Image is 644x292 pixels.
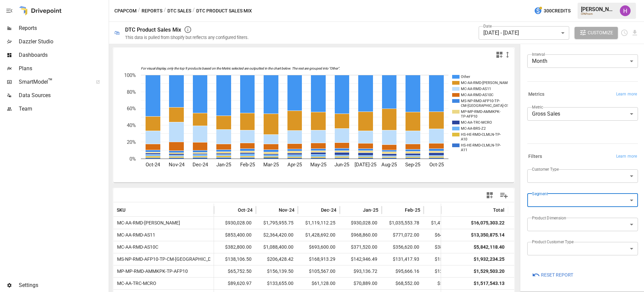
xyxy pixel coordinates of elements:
div: $1,517,543.13 [474,278,504,289]
button: Sort [395,205,404,215]
h6: Filters [528,153,542,160]
span: MC-AA-TRC-MCRO [114,278,156,289]
div: [PERSON_NAME] [581,6,616,12]
span: $2,364,420.00 [259,229,294,241]
text: May-25 [310,162,326,168]
text: MP-MP-RMD-AMMKPK- [461,110,500,114]
h6: Metrics [528,91,545,98]
span: SmartModel [19,78,89,86]
span: Dashboards [19,51,107,59]
text: Oct-24 [146,162,160,168]
span: $382,800.00 [217,241,253,253]
button: Schedule report [621,29,628,37]
span: $644,591.90 [427,229,462,241]
svg: A chart. [113,61,508,182]
div: $13,350,875.14 [471,229,504,241]
text: MC-AA-BRS-Z2 [461,126,486,131]
div: DTC Product Sales Mix [125,27,181,33]
span: Learn more [616,91,637,98]
span: Plans [19,65,107,73]
span: $388,100.14 [427,241,462,253]
div: CPAPcom [581,12,616,15]
text: 40% [127,122,136,128]
text: 0% [129,156,136,162]
text: 60% [127,106,136,112]
text: A10 [461,137,467,141]
div: $1,932,234.25 [474,253,504,265]
span: $105,567.00 [301,265,336,277]
span: $93,136.72 [343,265,378,277]
span: $1,088,400.00 [259,241,294,253]
button: Sort [311,205,320,215]
span: $126,866.06 [427,265,462,277]
span: $68,552.00 [385,278,420,289]
span: $138,106.50 [217,253,253,265]
label: Interval [532,51,545,57]
span: $693,600.00 [301,241,336,253]
span: Jan-25 [363,207,378,213]
span: Settings [19,281,107,289]
text: Feb-25 [240,162,255,168]
label: Metric [532,104,543,110]
span: $771,072.00 [385,229,420,241]
label: Product Dimension [532,215,566,221]
button: Customize [575,27,618,39]
text: Jun-25 [334,162,349,168]
text: TP-AFP10 [461,114,477,119]
text: MC-AA-RMD-AS11 [461,87,491,91]
text: 80% [127,89,136,95]
span: $1,428,692.00 [301,229,336,241]
text: 100% [124,72,136,78]
button: Sort [228,205,237,215]
div: [DATE] - [DATE] [479,26,569,40]
span: $930,028.00 [343,217,378,229]
span: Learn more [616,153,637,160]
span: ™ [48,77,53,85]
button: Sort [126,205,136,215]
span: Feb-25 [405,207,420,213]
text: Nov-24 [169,162,185,168]
label: Segment [532,191,548,197]
span: $853,400.00 [217,229,253,241]
div: 🛍 [114,30,120,36]
div: $16,075,303.22 [471,217,504,229]
span: Reports [19,24,107,32]
button: Sort [269,205,278,215]
button: Sort [436,205,446,215]
span: Oct-24 [238,207,253,213]
span: MC-AA-RMD-AS11 [114,229,155,241]
text: A11 [461,148,467,152]
text: Dec-24 [193,162,208,168]
span: $168,913.29 [301,253,336,265]
button: Sort [353,205,362,215]
text: MC-AA-RMD-AS10C [461,93,493,97]
text: Other [461,75,470,79]
div: $1,529,503.20 [474,265,504,277]
text: MC-AA-RMD-[PERSON_NAME] [461,81,511,85]
span: $155,068.81 [427,253,462,265]
span: Team [19,105,107,113]
div: $5,842,118.40 [474,241,504,253]
span: $1,035,553.78 [385,217,420,229]
span: MC-AA-RMD-AS10C [114,241,158,253]
span: $1,795,955.75 [259,217,294,229]
span: $70,889.00 [343,278,378,289]
text: 20% [127,139,136,145]
span: $131,417.93 [385,253,420,265]
div: / [138,7,140,15]
label: Date [483,23,492,29]
span: SKU [117,207,126,213]
span: MP-MP-RMD-AMMKPK-TP-AFP10 [114,265,188,277]
text: HS-HE-RMD-CLMLN-TP- [461,132,501,137]
span: $206,428.42 [259,253,294,265]
text: Aug-25 [381,162,397,168]
span: $61,128.00 [301,278,336,289]
span: $95,666.16 [385,265,420,277]
span: $89,620.97 [217,278,253,289]
text: MS-NP-RMD-AFP10-TP- [461,99,500,103]
text: For visual display, only the top 9 products based on the Metric selected are outputted in the cha... [141,67,340,71]
span: $156,139.50 [259,265,294,277]
text: Sep-25 [405,162,420,168]
text: MC-AA-TRC-MCRO [461,120,492,125]
button: 300Credits [531,5,573,17]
